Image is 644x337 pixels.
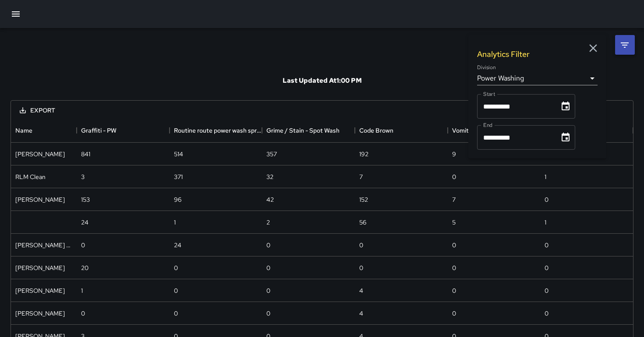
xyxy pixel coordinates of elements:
div: 1 [545,172,546,181]
div: 32 [266,172,273,181]
div: Curtis Norris New [15,241,72,249]
div: Name [11,118,77,143]
div: 24 [174,241,181,249]
h1: Analytics Filter [477,49,530,59]
div: 0 [174,263,178,272]
button: Export [13,102,62,119]
div: 0 [545,241,548,249]
div: Maria Rosas [15,286,65,295]
div: RLM Clean [15,172,46,181]
div: 0 [266,263,270,272]
div: 0 [545,286,548,295]
div: Routine route power wash spray [174,118,262,143]
div: 153 [81,195,90,204]
div: 152 [359,195,368,204]
div: 0 [452,309,456,318]
div: 357 [266,150,277,158]
div: 2 [266,218,270,227]
div: 0 [359,241,363,249]
div: Name [15,118,32,143]
div: 56 [359,218,366,227]
div: 96 [174,195,181,204]
div: 0 [266,286,270,295]
div: Code Brown [355,118,448,143]
div: 4 [359,286,363,295]
div: Routine route power wash spray [170,118,262,143]
div: 9 [452,150,456,158]
div: 24 [81,218,88,227]
div: 7 [359,172,363,181]
div: Grime / Stain - Spot Wash [266,118,340,143]
div: Graffiti - PW [77,118,170,143]
label: Start [483,90,495,98]
div: 0 [266,309,270,318]
div: 0 [452,172,456,181]
div: 5 [452,218,456,227]
div: 192 [359,150,368,158]
h6: Last Updated At 1:00 PM [283,76,362,85]
div: 4 [359,309,363,318]
div: 0 [359,263,363,272]
label: Division [477,64,496,71]
div: 20 [81,263,88,272]
div: Grime / Stain - Spot Wash [262,118,355,143]
label: End [483,121,492,129]
div: Graffiti - PW [81,118,117,143]
div: 3 [81,172,85,181]
div: Code Brown [359,118,393,143]
div: Nicolas Vega [15,195,65,204]
div: 0 [452,241,456,249]
div: 7 [452,195,456,204]
button: Choose date, selected date is Aug 31, 2025 [557,129,574,146]
div: Surface Clean [540,118,633,143]
div: 371 [174,172,183,181]
div: 0 [545,195,548,204]
div: 1 [81,286,83,295]
div: 0 [81,309,85,318]
div: Vomit [452,118,469,143]
div: 1 [174,218,176,227]
div: 0 [81,241,85,249]
button: Choose date, selected date is Feb 1, 2025 [557,98,574,115]
div: 0 [452,286,456,295]
div: 0 [266,241,270,249]
div: 0 [545,309,548,318]
div: 841 [81,150,90,158]
div: 0 [545,263,548,272]
div: Ken McCarter [15,309,65,318]
div: DeAndre Barney [15,150,65,158]
div: 0 [174,309,178,318]
div: 42 [266,195,274,204]
div: 514 [174,150,183,158]
div: 1 [545,218,546,227]
div: 0 [452,263,456,272]
div: Dago Cervantes [15,263,65,272]
div: Power Washing [477,71,598,85]
div: 0 [174,286,178,295]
